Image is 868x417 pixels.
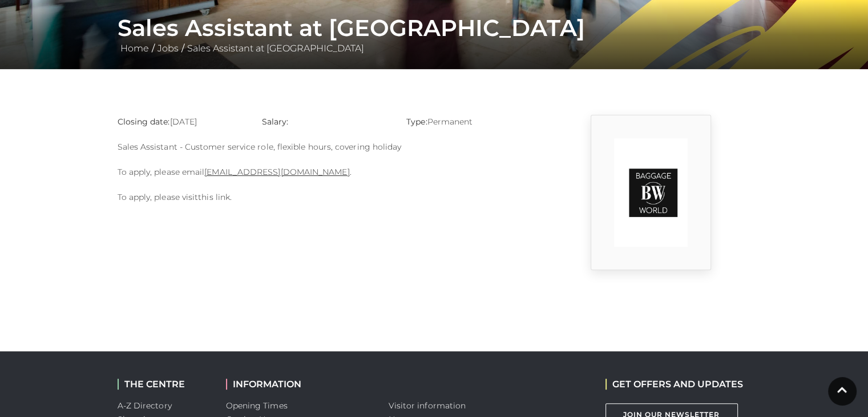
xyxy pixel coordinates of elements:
h1: Sales Assistant at [GEOGRAPHIC_DATA] [118,14,751,42]
strong: Salary: [262,117,289,127]
a: A-Z Directory [118,400,172,411]
p: Permanent [406,115,534,129]
div: / / [109,14,760,55]
p: To apply, please visit . [118,190,534,204]
strong: Type: [406,117,427,127]
a: Sales Assistant at [GEOGRAPHIC_DATA] [184,43,367,54]
a: this link [198,192,230,202]
h2: GET OFFERS AND UPDATES [605,379,743,390]
p: Sales Assistant - Customer service role, flexible hours, covering holiday [118,140,534,154]
a: Home [118,43,152,54]
a: Jobs [155,43,181,54]
p: To apply, please email . [118,165,534,179]
h2: INFORMATION [226,379,372,390]
p: [DATE] [118,115,245,129]
h2: THE CENTRE [118,379,209,390]
strong: Closing date: [118,117,170,127]
a: Visitor information [389,400,466,411]
a: Opening Times [226,400,288,411]
a: [EMAIL_ADDRESS][DOMAIN_NAME] [204,167,349,177]
img: 8bY9_1697533926_5CHW.png [614,138,688,247]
